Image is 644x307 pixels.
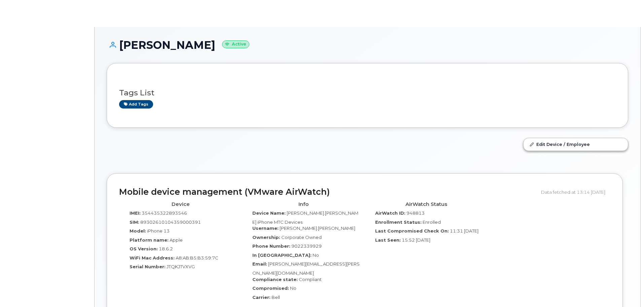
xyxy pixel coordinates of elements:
span: Corporate Owned [281,235,322,240]
span: 11:31 [DATE] [450,228,478,234]
h4: Info [247,202,360,207]
h3: Tags List [119,89,616,97]
span: 948813 [406,210,425,216]
h4: Device [124,202,237,207]
span: 89302610104359000391 [140,219,201,225]
label: Last Seen: [375,237,401,243]
span: [PERSON_NAME].[PERSON_NAME] [280,225,355,231]
h4: AirWatch Status [370,202,482,207]
a: Add tags [119,100,153,109]
label: Last Compromised Check On: [375,228,449,234]
small: Active [222,40,249,48]
span: No [290,285,296,291]
label: WiFi Mac Address: [130,255,175,261]
span: 15:52 [DATE] [402,237,430,243]
label: Model: [130,228,146,234]
span: 354435322893546 [142,210,187,216]
span: Apple [170,237,183,243]
span: [PERSON_NAME].[PERSON_NAME] iPhone MTC Devices [252,210,358,225]
label: AirWatch ID: [375,210,405,216]
label: In [GEOGRAPHIC_DATA]: [252,252,312,258]
span: No [313,252,319,258]
label: Compliance state: [252,276,298,283]
label: Phone Number: [252,243,290,249]
label: Enrollment Status: [375,219,422,225]
label: Platform name: [130,237,169,243]
label: Carrier: [252,294,271,301]
label: SIM: [130,219,139,225]
label: OS Version: [130,246,158,252]
span: 18.6.2 [159,246,173,251]
span: A8:AB:B5:B3:59:7C [176,255,218,260]
a: Edit Device / Employee [524,138,628,150]
span: Bell [272,295,280,300]
div: Data fetched at 13:14 [DATE] [541,186,610,198]
label: Device Name: [252,210,286,216]
label: Compromised: [252,285,289,291]
span: JTQKJTVXVG [167,264,195,269]
span: Enrolled [423,219,441,225]
label: Serial Number: [130,264,166,270]
h2: Mobile device management (VMware AirWatch) [119,187,536,197]
span: Compliant [299,277,322,282]
label: Ownership: [252,234,280,241]
span: iPhone 13 [147,228,170,234]
span: 9022339929 [291,243,322,249]
span: [PERSON_NAME][EMAIL_ADDRESS][PERSON_NAME][DOMAIN_NAME] [252,261,360,276]
label: Email: [252,261,267,267]
label: Username: [252,225,279,232]
label: IMEI: [130,210,141,216]
h1: [PERSON_NAME] [107,39,628,51]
